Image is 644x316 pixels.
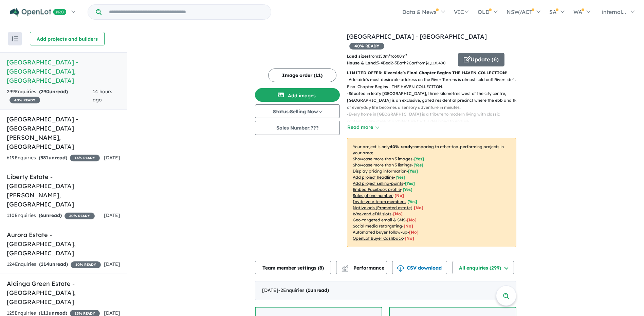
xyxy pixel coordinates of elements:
u: 2 [406,60,409,65]
div: 110 Enquir ies [7,212,95,220]
strong: ( unread) [306,287,329,293]
u: 600 m [394,54,407,59]
h5: [GEOGRAPHIC_DATA] - [GEOGRAPHIC_DATA] , [GEOGRAPHIC_DATA] [7,58,120,85]
strong: ( unread) [39,88,68,95]
span: 15 % READY [70,155,100,161]
span: 8 [319,265,322,271]
strong: ( unread) [39,310,67,316]
div: 299 Enquir ies [7,88,93,104]
span: - 2 Enquir ies [278,287,329,293]
span: [DATE] [104,261,120,267]
span: [ Yes ] [407,199,417,204]
span: Performance [343,265,384,271]
u: 2-3 [391,60,397,65]
span: to [390,54,407,59]
u: Social media retargeting [353,223,402,229]
button: Image order (11) [268,68,336,82]
u: Invite your team members [353,199,406,204]
span: [ Yes ] [413,162,423,167]
input: Try estate name, suburb, builder or developer [103,5,270,19]
b: House & Land: [347,60,377,65]
p: - Every home in [GEOGRAPHIC_DATA] is a tribute to modern living with classic contemporary style o... [347,111,522,125]
sup: 2 [389,53,390,57]
u: Showcase more than 3 images [353,156,412,161]
div: [DATE] [255,281,516,300]
span: 114 [41,261,49,267]
u: Add project headline [353,175,394,180]
strong: ( unread) [39,212,62,218]
u: Native ads (Promoted estate) [353,205,412,210]
p: LIMITED OFFER: Riverside’s Final Chapter Begins THE HAVEN COLLECTION! [347,70,516,76]
span: [DATE] [104,155,120,161]
p: - Situated in leafy [GEOGRAPHIC_DATA], three kilometres west of the city centre, [GEOGRAPHIC_DATA... [347,90,522,111]
u: Add project selling-points [353,181,403,186]
button: CSV download [392,261,447,274]
img: download icon [397,265,404,272]
img: line-chart.svg [342,265,348,269]
button: Add projects and builders [30,32,105,45]
span: [DATE] [104,212,120,218]
h5: Liberty Estate - [GEOGRAPHIC_DATA][PERSON_NAME] , [GEOGRAPHIC_DATA] [7,172,120,209]
span: [No] [407,217,417,222]
span: [No] [404,223,413,229]
u: 150 m [378,54,390,59]
button: Performance [336,261,387,274]
u: 3-4 [377,60,383,65]
span: [No] [414,205,423,210]
h5: Aldinga Green Estate - [GEOGRAPHIC_DATA] , [GEOGRAPHIC_DATA] [7,279,120,307]
span: [No] [409,230,419,235]
span: [DATE] [104,310,120,316]
div: 619 Enquir ies [7,154,100,162]
p: - Adelaide's most desirable address on the River Torrens is almost sold out! Riverside’s Final Ch... [347,76,522,90]
button: Sales Number:??? [255,121,340,135]
button: Status:Selling Now [255,104,340,118]
b: Land sizes [347,54,369,59]
span: 1 [308,287,310,293]
span: 111 [40,310,49,316]
u: Geo-targeted email & SMS [353,217,405,222]
u: Sales phone number [353,193,393,198]
span: [No] [393,211,403,216]
u: Display pricing information [353,169,406,174]
u: $ 1,116,400 [425,60,445,65]
span: 581 [40,155,49,161]
img: bar-chart.svg [342,267,348,272]
p: from [347,53,453,60]
span: [ Yes ] [405,181,415,186]
span: [ Yes ] [403,187,412,192]
sup: 2 [405,53,407,57]
span: 6 [40,212,43,218]
a: [GEOGRAPHIC_DATA] - [GEOGRAPHIC_DATA] [347,33,487,40]
div: 124 Enquir ies [7,260,101,269]
u: Showcase more than 3 listings [353,162,412,167]
span: [ Yes ] [395,175,405,180]
img: Openlot PRO Logo White [10,8,67,17]
span: internal... [602,8,626,15]
span: [ Yes ] [414,156,424,161]
strong: ( unread) [39,155,67,161]
h5: [GEOGRAPHIC_DATA] - [GEOGRAPHIC_DATA][PERSON_NAME] , [GEOGRAPHIC_DATA] [7,115,120,151]
span: 290 [41,88,49,95]
u: Automated buyer follow-up [353,230,407,235]
span: [ No ] [394,193,404,198]
b: 40 % ready [390,144,412,149]
span: 40 % READY [349,43,384,50]
u: Weekend eDM slots [353,211,391,216]
strong: ( unread) [39,261,68,267]
u: OpenLot Buyer Cashback [353,236,403,241]
button: Read more [347,123,379,131]
button: All enquiries (299) [453,261,514,274]
p: Bed Bath Car from [347,60,453,66]
span: [ Yes ] [408,169,418,174]
button: Add images [255,88,340,102]
button: Team member settings (8) [255,261,331,274]
button: Update (6) [458,53,504,66]
span: 40 % READY [10,97,40,103]
h5: Aurora Estate - [GEOGRAPHIC_DATA] , [GEOGRAPHIC_DATA] [7,230,120,258]
img: sort.svg [12,36,18,41]
span: 30 % READY [65,213,95,219]
u: Embed Facebook profile [353,187,401,192]
p: Your project is only comparing to other top-performing projects in your area: - - - - - - - - - -... [347,138,516,247]
span: [No] [405,236,414,241]
span: 14 hours ago [93,88,112,103]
